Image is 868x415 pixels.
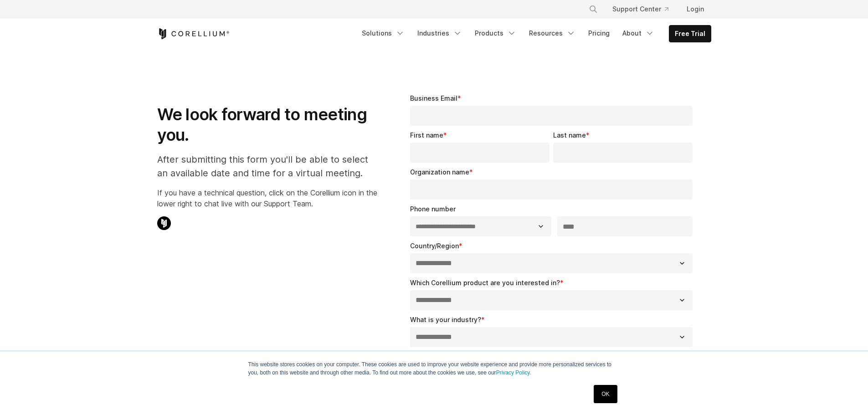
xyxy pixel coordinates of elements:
[410,242,459,250] span: Country/Region
[669,26,711,42] a: Free Trial
[524,25,581,41] a: Resources
[157,187,377,209] p: If you have a technical question, click on the Corellium icon in the lower right to chat live wit...
[469,25,522,41] a: Products
[157,104,377,145] h1: We look forward to meeting you.
[356,25,410,41] a: Solutions
[157,216,171,230] img: Corellium Chat Icon
[679,1,711,17] a: Login
[617,25,660,41] a: About
[157,28,230,39] a: Corellium Home
[410,94,457,102] span: Business Email
[496,369,531,376] a: Privacy Policy.
[605,1,676,17] a: Support Center
[412,25,467,41] a: Industries
[356,25,711,42] div: Navigation Menu
[583,25,615,41] a: Pricing
[410,168,469,176] span: Organization name
[594,385,617,403] a: OK
[248,360,620,377] p: This website stores cookies on your computer. These cookies are used to improve your website expe...
[410,279,560,287] span: Which Corellium product are you interested in?
[585,1,601,17] button: Search
[410,316,481,323] span: What is your industry?
[578,1,711,17] div: Navigation Menu
[410,131,443,139] span: First name
[410,205,456,213] span: Phone number
[553,131,586,139] span: Last name
[157,153,377,180] p: After submitting this form you'll be able to select an available date and time for a virtual meet...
